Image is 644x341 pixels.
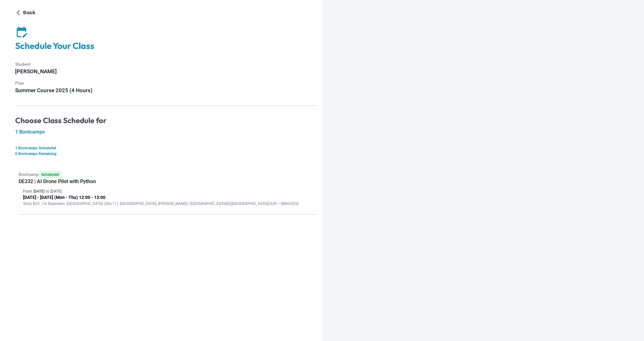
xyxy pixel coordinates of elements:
p: From [23,188,32,194]
p: to [46,188,49,194]
p: [DATE] [33,188,44,194]
p: Back [23,9,36,16]
h5: DE332 | AI Drone Pilot with Python [19,178,317,185]
p: Shop B65, 1st Basement, [GEOGRAPHIC_DATA] (Site 11), [GEOGRAPHIC_DATA], [PERSON_NAME] | [GEOGRAPH... [23,201,313,206]
h4: Choose Class Schedule for [15,116,317,125]
h5: 1 Bootcamps [15,129,317,135]
button: Back [15,8,38,18]
p: 1 Bootcamps Scheduled [15,145,317,151]
h6: Summer Course 2025 (4 Hours) [15,86,317,95]
p: Plan [15,80,317,87]
p: Bootcamp [19,171,317,178]
h6: [PERSON_NAME] [15,67,317,76]
h4: Schedule Your Class [15,40,317,51]
span: Scheduled [39,171,62,178]
p: [DATE] [50,188,62,194]
p: Student [15,61,317,68]
p: 0 Bootcamps Remaining [15,151,317,157]
p: [DATE] - [DATE] (Mon - Thu) 12:00 - 13:00 [23,194,313,201]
